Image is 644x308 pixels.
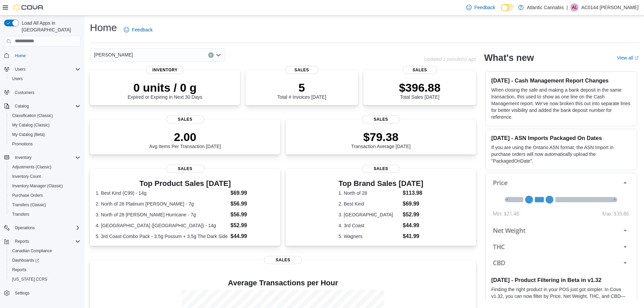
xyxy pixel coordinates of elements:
a: Dashboards [9,256,42,264]
a: Users [9,75,25,83]
dd: $44.99 [231,232,275,240]
p: When closing the safe and making a bank deposit in the same transaction, this used to show as one... [491,87,631,120]
button: Promotions [7,139,83,149]
dd: $56.99 [231,211,275,219]
p: Updated 1 minute(s) ago [424,56,476,62]
span: Catalog [12,102,80,110]
button: Users [12,65,28,73]
button: Operations [12,224,38,232]
span: Dashboards [12,258,39,263]
div: Avg Items Per Transaction [DATE] [149,130,221,149]
div: Total # Invoices [DATE] [277,81,326,100]
h4: Average Transactions per Hour [95,279,471,287]
svg: External link [635,56,639,60]
h3: [DATE] - ASN Imports Packaged On Dates [491,135,631,141]
span: Settings [12,289,80,297]
span: Dark Mode [501,11,501,11]
span: My Catalog (Beta) [9,131,80,139]
dt: 4. [GEOGRAPHIC_DATA] ([GEOGRAPHIC_DATA]) - 14g [96,222,228,229]
h2: What's new [484,52,534,63]
span: Transfers [9,210,80,218]
button: Catalog [12,102,31,110]
span: [PERSON_NAME] [94,51,133,59]
span: Adjustments (Classic) [12,164,51,170]
span: Operations [15,225,35,231]
p: | [567,3,568,11]
button: Purchase Orders [7,191,83,200]
button: Inventory [12,153,34,162]
span: Users [9,75,80,83]
p: 5 [277,81,326,94]
span: Transfers (Classic) [9,201,80,209]
span: Adjustments (Classic) [9,163,80,171]
h1: Home [90,21,117,34]
a: My Catalog (Beta) [9,131,48,139]
span: Catalog [15,103,29,109]
dt: 5. 3rd Coast Combo Pack - 3.5g Possum + 3.5g The Dark Side [96,233,228,240]
span: Promotions [9,140,80,148]
span: Classification (Classic) [12,113,53,118]
span: Canadian Compliance [12,248,52,254]
button: Reports [1,237,83,246]
span: [US_STATE] CCRS [12,277,47,282]
dt: 1. North of 28 [338,190,400,196]
button: Reports [7,265,83,275]
dt: 4. 3rd Coast [338,222,400,229]
div: Expired or Expiring in Next 30 Days [128,81,202,100]
a: Feedback [121,23,155,37]
input: Dark Mode [501,4,515,11]
a: Promotions [9,140,35,148]
span: Operations [12,224,80,232]
dt: 2. North of 28 Platinum [PERSON_NAME] - 7g [96,200,228,207]
dt: 3. [GEOGRAPHIC_DATA] [338,211,400,218]
span: Home [15,53,26,58]
a: Adjustments (Classic) [9,163,54,171]
a: Customers [12,89,37,97]
span: Home [12,51,80,60]
div: AC0144 Lawrenson Dennis [570,3,578,11]
dd: $69.99 [231,189,275,197]
dt: 5. Wagners [338,233,400,240]
dd: $69.99 [403,200,423,208]
a: Feedback [463,1,498,14]
span: Inventory [146,66,184,74]
span: Customers [15,90,34,95]
span: Purchase Orders [9,191,80,199]
span: Inventory Manager (Classic) [12,183,63,189]
h3: [DATE] - Product Filtering in Beta in v1.32 [491,277,631,283]
span: My Catalog (Beta) [12,132,45,137]
a: Classification (Classic) [9,112,56,120]
span: Sales [362,115,400,123]
a: Settings [12,289,32,297]
a: Dashboards [7,256,83,265]
span: Sales [403,66,437,74]
span: Inventory Count [12,174,41,179]
span: My Catalog (Classic) [12,122,50,128]
button: Customers [1,88,83,97]
button: Clear input [208,52,214,58]
div: Transaction Average [DATE] [351,130,411,149]
button: My Catalog (Beta) [7,130,83,139]
span: Sales [285,66,319,74]
span: Dashboards [9,256,80,264]
a: Transfers (Classic) [9,201,49,209]
button: Adjustments (Classic) [7,162,83,172]
a: Transfers [9,210,32,218]
p: 2.00 [149,130,221,144]
h3: Top Brand Sales [DATE] [338,180,423,188]
span: Purchase Orders [12,193,43,198]
button: Inventory Count [7,172,83,181]
span: Load All Apps in [GEOGRAPHIC_DATA] [19,20,80,33]
p: $396.88 [399,81,440,94]
button: Users [7,74,83,84]
span: Sales [166,115,204,123]
dd: $41.99 [403,232,423,240]
dd: $56.99 [231,200,275,208]
span: Inventory Count [9,172,80,181]
button: My Catalog (Classic) [7,120,83,130]
a: Inventory Manager (Classic) [9,182,66,190]
span: My Catalog (Classic) [9,121,80,129]
a: My Catalog (Classic) [9,121,52,129]
span: Promotions [12,141,33,147]
span: AL [572,3,577,11]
